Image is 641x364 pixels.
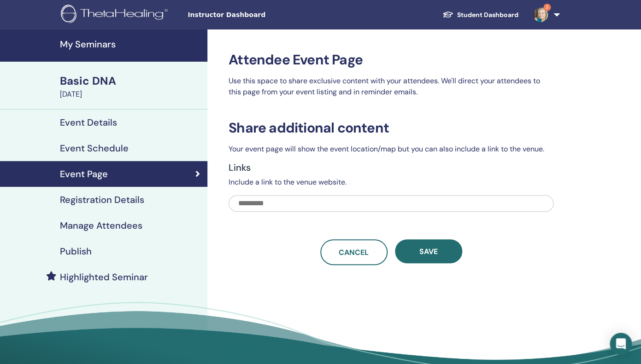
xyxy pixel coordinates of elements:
[229,144,553,155] p: Your event page will show the event location/map but you can also include a link to the venue.
[60,168,108,179] h4: Event Page
[543,4,551,11] span: 3
[320,239,388,265] a: Cancel
[60,143,129,154] h4: Event Schedule
[60,73,202,89] div: Basic DNA
[339,248,369,257] span: Cancel
[533,7,548,22] img: default.jpg
[60,246,92,257] h4: Publish
[188,10,326,20] span: Instructor Dashboard
[419,247,438,256] span: Save
[60,89,202,100] div: [DATE]
[435,6,526,23] a: Student Dashboard
[60,117,117,128] h4: Event Details
[229,75,553,98] p: Use this space to share exclusive content with your attendees. We'll direct your attendees to thi...
[60,194,144,205] h4: Registration Details
[60,220,142,231] h4: Manage Attendees
[229,52,553,68] h3: Attendee Event Page
[610,333,632,355] div: Open Intercom Messenger
[229,120,553,136] h3: Share additional content
[229,162,553,173] h4: Links
[395,239,462,263] button: Save
[60,272,148,283] h4: Highlighted Seminar
[442,11,453,18] img: graduation-cap-white.svg
[229,177,553,188] p: Include a link to the venue website.
[54,73,207,100] a: Basic DNA[DATE]
[61,5,171,25] img: logo.png
[60,39,202,50] h4: My Seminars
